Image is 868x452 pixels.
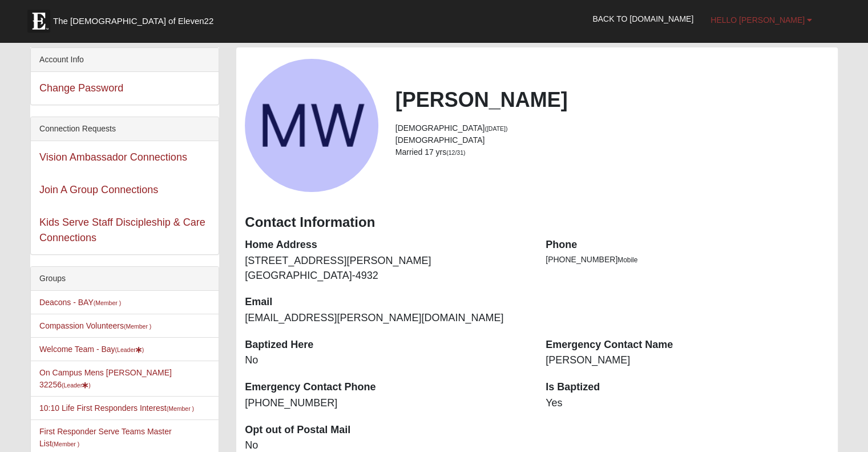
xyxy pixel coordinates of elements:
[39,184,158,195] a: Join A Group Connections
[39,427,172,448] a: First Responder Serve Teams Master List(Member )
[245,238,528,253] dt: Home Address
[546,338,829,353] dt: Emergency Contact Name
[546,254,829,266] li: [PHONE_NUMBER]
[245,59,378,192] a: View Fullsize Photo
[39,403,194,413] a: 10:10 Life First Responders Interest(Member )
[395,87,829,112] h2: [PERSON_NAME]
[53,15,213,27] span: The [DEMOGRAPHIC_DATA] of Eleven22
[31,48,219,72] div: Account Info
[485,125,507,132] small: ([DATE])
[710,15,805,25] span: Hello [PERSON_NAME]
[245,295,528,310] dt: Email
[617,256,637,264] span: Mobile
[52,441,79,447] small: (Member )
[395,134,829,146] li: [DEMOGRAPHIC_DATA]
[94,299,121,306] small: (Member )
[39,298,121,307] a: Deacons - BAY(Member )
[22,4,250,33] a: The [DEMOGRAPHIC_DATA] of Eleven22
[245,214,829,231] h3: Contact Information
[245,396,528,411] dd: [PHONE_NUMBER]
[245,338,528,353] dt: Baptized Here
[702,6,821,34] a: Hello [PERSON_NAME]
[446,149,465,156] small: (12/31)
[546,353,829,368] dd: [PERSON_NAME]
[245,353,528,368] dd: No
[115,346,144,353] small: (Leader )
[395,122,829,134] li: [DEMOGRAPHIC_DATA]
[245,380,528,395] dt: Emergency Contact Phone
[39,217,205,243] a: Kids Serve Staff Discipleship & Care Connections
[546,238,829,253] dt: Phone
[39,345,144,354] a: Welcome Team - Bay(Leader)
[27,10,50,33] img: Eleven22 logo
[245,311,528,326] dd: [EMAIL_ADDRESS][PERSON_NAME][DOMAIN_NAME]
[39,368,172,389] a: On Campus Mens [PERSON_NAME] 32256(Leader)
[39,151,187,163] a: Vision Ambassador Connections
[546,380,829,395] dt: Is Baptized
[39,82,123,94] a: Change Password
[167,405,194,412] small: (Member )
[546,396,829,411] dd: Yes
[31,267,219,291] div: Groups
[39,321,151,330] a: Compassion Volunteers(Member )
[245,423,528,438] dt: Opt out of Postal Mail
[124,323,151,330] small: (Member )
[245,254,528,283] dd: [STREET_ADDRESS][PERSON_NAME] [GEOGRAPHIC_DATA]-4932
[31,117,219,141] div: Connection Requests
[395,146,829,158] li: Married 17 yrs
[62,382,91,389] small: (Leader )
[584,5,702,33] a: Back to [DOMAIN_NAME]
